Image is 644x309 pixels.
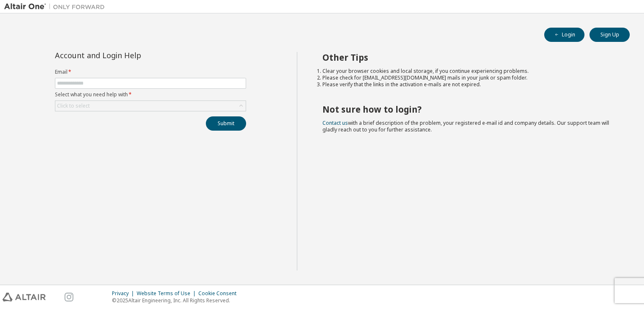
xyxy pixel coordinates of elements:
div: Cookie Consent [198,290,241,297]
div: Privacy [112,290,137,297]
div: Website Terms of Use [137,290,198,297]
img: instagram.svg [65,293,73,301]
button: Sign Up [589,28,630,42]
span: with a brief description of the problem, your registered e-mail id and company details. Our suppo... [322,119,609,133]
p: © 2025 Altair Engineering, Inc. All Rights Reserved. [112,297,241,304]
label: Select what you need help with [55,91,246,98]
li: Please verify that the links in the activation e-mails are not expired. [322,81,615,88]
div: Account and Login Help [55,52,208,59]
li: Please check for [EMAIL_ADDRESS][DOMAIN_NAME] mails in your junk or spam folder. [322,75,615,81]
button: Submit [206,116,246,131]
img: altair_logo.svg [3,293,46,301]
div: Click to select [57,103,90,109]
label: Email [55,69,246,75]
img: Altair One [4,3,109,11]
button: Login [544,28,584,42]
div: Click to select [55,101,246,111]
h2: Not sure how to login? [322,104,615,115]
h2: Other Tips [322,52,615,63]
a: Contact us [322,119,348,126]
li: Clear your browser cookies and local storage, if you continue experiencing problems. [322,68,615,75]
